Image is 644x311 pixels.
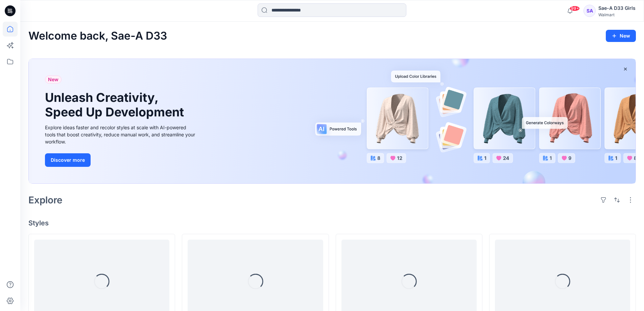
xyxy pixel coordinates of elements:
button: Discover more [45,153,91,167]
span: New [48,75,58,84]
h2: Welcome back, Sae-A D33 [28,30,167,42]
h2: Explore [28,195,63,205]
h1: Unleash Creativity, Speed Up Development [45,90,187,119]
div: SA [583,5,596,17]
div: Walmart [598,12,636,17]
h4: Styles [28,219,636,227]
a: Discover more [45,153,197,167]
div: Explore ideas faster and recolor styles at scale with AI-powered tools that boost creativity, red... [45,124,197,145]
button: New [606,30,636,42]
span: 99+ [570,6,580,11]
div: Sae-A D33 Girls [598,4,636,12]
